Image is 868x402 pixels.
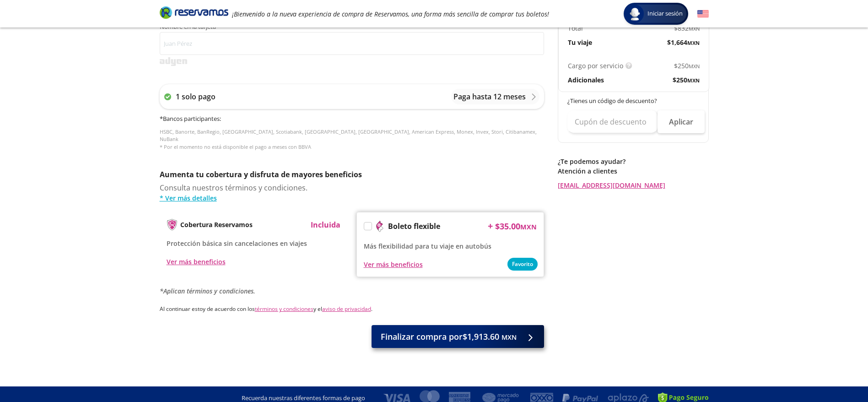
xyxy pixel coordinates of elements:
[667,38,700,47] span: $ 1,664
[567,110,658,133] input: Cupón de descuento
[322,305,371,313] a: aviso de privacidad
[687,39,700,46] small: MXN
[674,23,700,33] span: $ 832
[674,61,700,71] span: $ 250
[567,97,700,106] p: ¿Tienes un código de descuento?
[167,239,307,248] span: Protección básica sin cancelaciones en viajes
[160,286,544,296] p: *Aplican términos y condiciones.
[568,38,592,47] p: Tu viaje
[658,110,705,133] button: Aplicar
[388,221,440,232] p: Boleto flexible
[558,166,709,176] p: Atención a clientes
[697,8,709,20] button: English
[364,260,423,269] button: Ver más beneficios
[568,61,623,71] p: Cargo por servicio
[568,75,604,85] p: Adicionales
[160,305,544,313] p: Al continuar estoy de acuerdo con los y el .
[689,63,700,70] small: MXN
[501,333,517,342] small: MXN
[568,23,583,33] p: Total
[453,91,526,102] p: Paga hasta 12 meses
[689,25,700,32] small: MXN
[558,157,709,166] p: ¿Te podemos ayudar?
[232,10,549,18] em: ¡Bienvenido a la nueva experiencia de compra de Reservamos, una forma más sencilla de comprar tus...
[167,257,226,266] button: Ver más beneficios
[687,77,700,84] small: MXN
[558,180,709,190] a: [EMAIL_ADDRESS][DOMAIN_NAME]
[255,305,313,313] a: términos y condiciones
[160,24,544,32] span: Nombre en la tarjeta
[381,331,517,343] span: Finalizar compra por $1,913.60
[364,242,491,250] span: Más flexibilidad para tu viaje en autobús
[160,5,228,19] i: Brand Logo
[488,219,493,233] p: +
[160,182,544,203] div: Consulta nuestros términos y condiciones.
[180,220,253,229] p: Cobertura Reservamos
[160,169,544,180] p: Aumenta tu cobertura y disfruta de mayores beneficios
[160,57,187,66] img: svg+xml;base64,PD94bWwgdmVyc2lvbj0iMS4wIiBlbmNvZGluZz0iVVRGLTgiPz4KPHN2ZyB3aWR0aD0iMzk2cHgiIGhlaW...
[673,75,700,85] span: $ 250
[160,5,228,22] a: Brand Logo
[372,325,544,348] button: Finalizar compra por$1,913.60 MXN
[160,32,544,55] input: Nombre en la tarjeta
[311,219,340,230] p: Incluida
[495,220,537,233] span: $ 35.00
[644,9,686,18] span: Iniciar sesión
[160,143,311,150] span: * Por el momento no está disponible el pago a meses con BBVA
[520,223,537,231] small: MXN
[160,128,544,151] p: HSBC, Banorte, BanRegio, [GEOGRAPHIC_DATA], Scotiabank, [GEOGRAPHIC_DATA], [GEOGRAPHIC_DATA], Ame...
[160,193,544,203] a: * Ver más detalles
[160,114,544,124] h6: * Bancos participantes :
[176,91,216,102] p: 1 solo pago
